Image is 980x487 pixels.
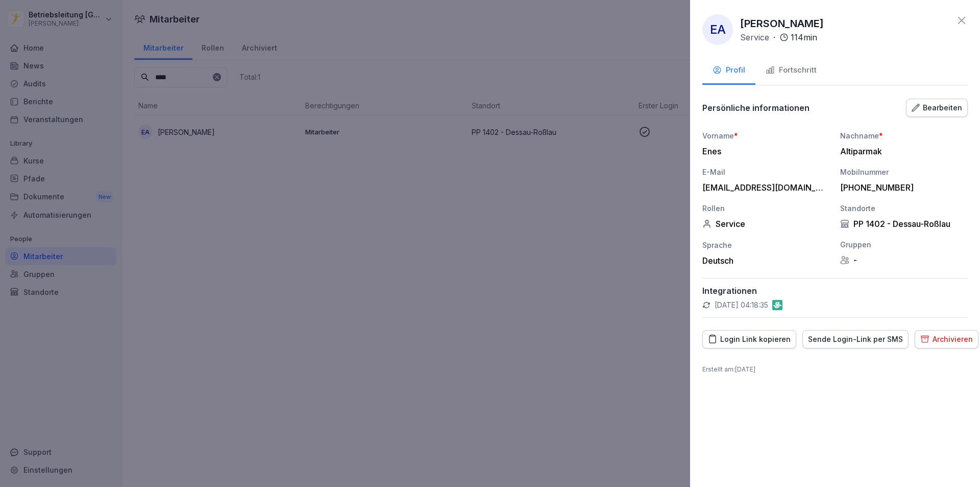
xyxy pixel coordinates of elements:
div: Service [702,219,830,229]
p: Integrationen [702,286,968,296]
div: [EMAIL_ADDRESS][DOMAIN_NAME] [702,182,825,193]
div: Profil [713,64,745,76]
div: Archivieren [920,334,973,345]
p: Erstellt am : [DATE] [702,365,968,374]
p: Service [740,31,769,43]
div: Rollen [702,203,830,214]
p: [DATE] 04:18:35 [715,300,768,310]
p: Persönliche informationen [702,103,810,113]
div: [PHONE_NUMBER] [840,182,963,193]
div: Fortschritt [766,64,817,76]
div: Altiparmak [840,146,963,156]
button: Login Link kopieren [702,330,796,349]
div: Sende Login-Link per SMS [808,334,903,345]
div: Mobilnummer [840,167,968,177]
p: 114 min [791,31,817,43]
div: E-Mail [702,167,830,177]
button: Archivieren [915,330,978,349]
div: Standorte [840,203,968,214]
div: - [840,255,968,265]
p: [PERSON_NAME] [740,16,824,31]
div: Gruppen [840,239,968,250]
div: EA [702,14,733,45]
button: Fortschritt [755,57,827,85]
div: Nachname [840,130,968,141]
div: Enes [702,146,825,156]
div: PP 1402 - Dessau-Roßlau [840,219,968,229]
div: Deutsch [702,256,830,266]
button: Sende Login-Link per SMS [802,330,909,349]
div: Login Link kopieren [708,334,791,345]
div: Sprache [702,240,830,250]
div: · [740,31,817,43]
img: gastromatic.png [772,300,782,310]
div: Vorname [702,130,830,141]
button: Bearbeiten [906,99,968,117]
button: Profil [702,57,755,85]
div: Bearbeiten [912,102,962,113]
